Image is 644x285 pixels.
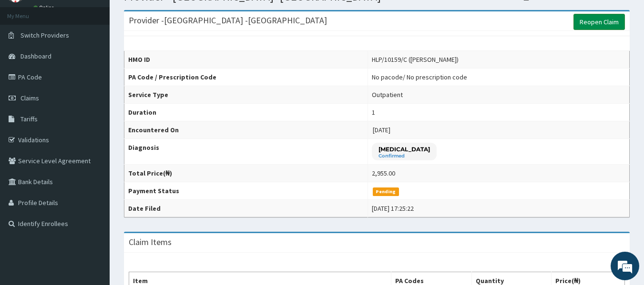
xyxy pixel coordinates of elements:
div: 2,955.00 [372,168,395,178]
th: Duration [124,104,368,121]
th: HMO ID [124,51,368,69]
div: No pacode / No prescription code [372,72,467,82]
th: Date Filed [124,200,368,217]
span: Claims [20,94,39,102]
small: Confirmed [378,154,430,158]
div: HLP/10159/C ([PERSON_NAME]) [372,55,459,64]
a: Reopen Claim [573,14,625,30]
h3: Provider - [GEOGRAPHIC_DATA] -[GEOGRAPHIC_DATA] [129,16,327,25]
span: [DATE] [373,126,390,134]
th: PA Code / Prescription Code [124,69,368,86]
th: Encountered On [124,121,368,139]
div: Outpatient [372,90,403,99]
th: Service Type [124,86,368,104]
span: Tariffs [20,115,38,123]
p: [MEDICAL_DATA] [378,145,430,153]
div: [DATE] 17:25:22 [372,204,414,213]
a: Online [33,4,56,11]
span: Pending [373,187,399,196]
th: Diagnosis [124,139,368,165]
div: 1 [372,108,375,117]
span: Dashboard [20,52,51,60]
th: Total Price(₦) [124,165,368,182]
th: Payment Status [124,182,368,200]
h3: Claim Items [129,238,172,246]
span: Switch Providers [20,31,69,39]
